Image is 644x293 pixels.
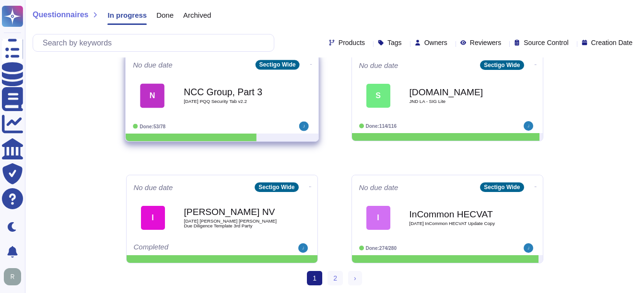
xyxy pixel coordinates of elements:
[134,184,173,191] span: No due date
[299,122,308,131] img: user
[38,34,274,51] input: Search by keywords
[387,39,402,46] span: Tags
[255,182,298,192] div: Sectigo Wide
[184,99,281,104] span: [DATE] PQQ Security Tab v2.2
[184,87,281,96] b: NCC Group, Part 3
[524,39,568,46] span: Source Control
[366,246,397,251] span: Done: 274/280
[410,99,505,104] span: JND LA - SIG Lite
[524,121,533,131] img: user
[183,11,211,19] span: Archived
[134,243,251,253] div: Completed
[359,184,398,191] span: No due date
[480,182,524,192] div: Sectigo Wide
[410,210,505,219] b: InCommon HECVAT
[156,11,174,19] span: Done
[354,274,356,282] span: ›
[140,124,165,129] span: Done: 53/78
[328,271,343,285] a: 2
[4,268,21,285] img: user
[184,219,280,228] span: [DATE] [PERSON_NAME] [PERSON_NAME] Due Diligence Template 3rd Party
[359,62,398,69] span: No due date
[307,271,322,285] span: 1
[141,206,165,230] div: I
[339,39,365,46] span: Products
[424,39,447,46] span: Owners
[255,60,299,69] div: Sectigo Wide
[410,221,505,226] span: [DATE] InCommon HECVAT Update Copy
[107,11,147,19] span: In progress
[184,207,280,216] b: [PERSON_NAME] NV
[470,39,501,46] span: Reviewers
[298,243,308,253] img: user
[480,60,524,70] div: Sectigo Wide
[140,83,164,108] div: N
[366,124,397,129] span: Done: 114/116
[33,11,88,19] span: Questionnaires
[591,39,632,46] span: Creation Date
[366,84,390,108] div: S
[524,243,533,253] img: user
[366,206,390,230] div: I
[410,88,505,97] b: [DOMAIN_NAME]
[2,266,28,287] button: user
[133,61,173,68] span: No due date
